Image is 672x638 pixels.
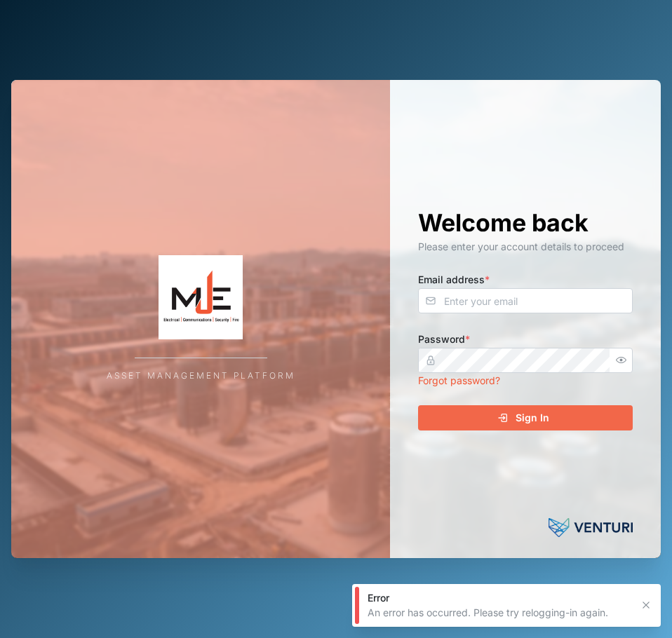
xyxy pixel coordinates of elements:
div: Please enter your account details to proceed [418,239,633,254]
img: Venturi [549,513,633,541]
div: Asset Management Platform [107,369,295,383]
a: Forgot password? [418,374,500,386]
div: An error has occurred. Please try relogging-in again. [368,606,631,620]
label: Email address [418,272,490,287]
div: Error [368,591,631,605]
input: Enter your email [418,288,633,313]
button: Sign In [418,405,633,430]
span: Sign In [516,406,549,430]
img: Company Logo [60,255,341,339]
label: Password [418,332,470,347]
h1: Welcome back [418,208,633,238]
